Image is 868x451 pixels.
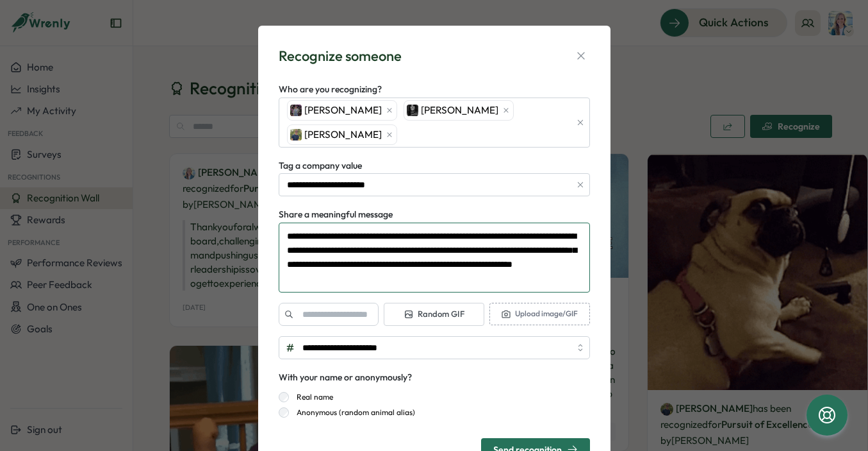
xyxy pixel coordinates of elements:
label: Share a meaningful message [279,208,393,222]
label: Real name [289,392,333,402]
label: Tag a company value [279,159,362,173]
button: Random GIF [384,303,484,326]
div: With your name or anonymously? [279,371,412,385]
div: Recognize someone [279,46,402,66]
span: [PERSON_NAME] [304,103,382,117]
img: Chad Brokaw [290,129,302,140]
label: Anonymous (random animal alias) [289,407,415,418]
span: [PERSON_NAME] [304,128,382,142]
img: Vic de Aranzeta [407,105,418,116]
span: [PERSON_NAME] [421,103,498,117]
label: Who are you recognizing? [279,83,382,97]
span: Random GIF [404,309,464,320]
img: Deepika Ramachandran [290,105,302,116]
